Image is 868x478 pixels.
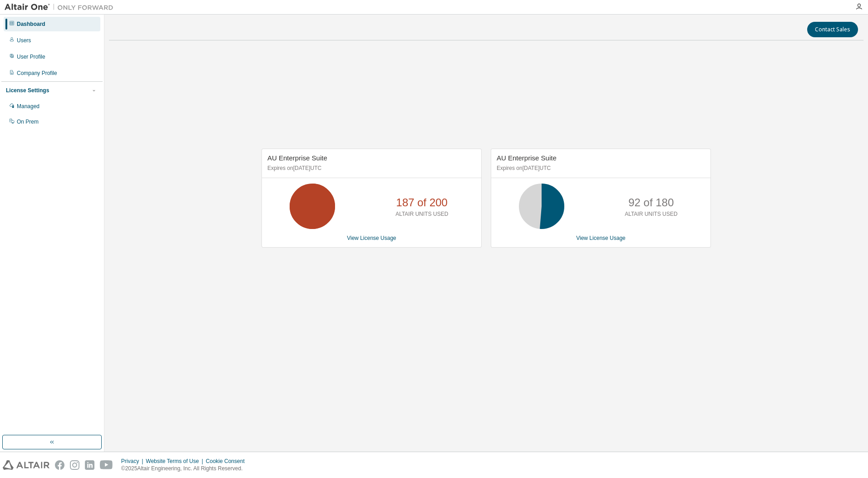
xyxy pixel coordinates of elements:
[395,210,448,218] p: ALTAIR UNITS USED
[55,460,64,470] img: facebook.svg
[6,87,49,94] div: License Settings
[146,458,206,465] div: Website Terms of Use
[17,37,31,44] div: Users
[267,164,473,172] p: Expires on [DATE] UTC
[85,460,94,470] img: linkedin.svg
[121,458,146,465] div: Privacy
[70,460,79,470] img: instagram.svg
[17,118,39,125] div: On Prem
[17,103,39,110] div: Managed
[807,22,858,37] button: Contact Sales
[497,164,703,172] p: Expires on [DATE] UTC
[100,460,113,470] img: youtube.svg
[347,235,396,241] a: View License Usage
[625,210,677,218] p: ALTAIR UNITS USED
[121,465,250,473] p: © 2025 Altair Engineering, Inc. All Rights Reserved.
[17,70,57,77] div: Company Profile
[628,195,674,210] p: 92 of 180
[497,154,557,162] span: AU Enterprise Suite
[3,460,49,470] img: altair_logo.svg
[5,3,118,12] img: Altair One
[17,53,45,60] div: User Profile
[267,154,327,162] span: AU Enterprise Suite
[206,458,250,465] div: Cookie Consent
[396,195,448,210] p: 187 of 200
[576,235,626,241] a: View License Usage
[17,20,45,28] div: Dashboard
